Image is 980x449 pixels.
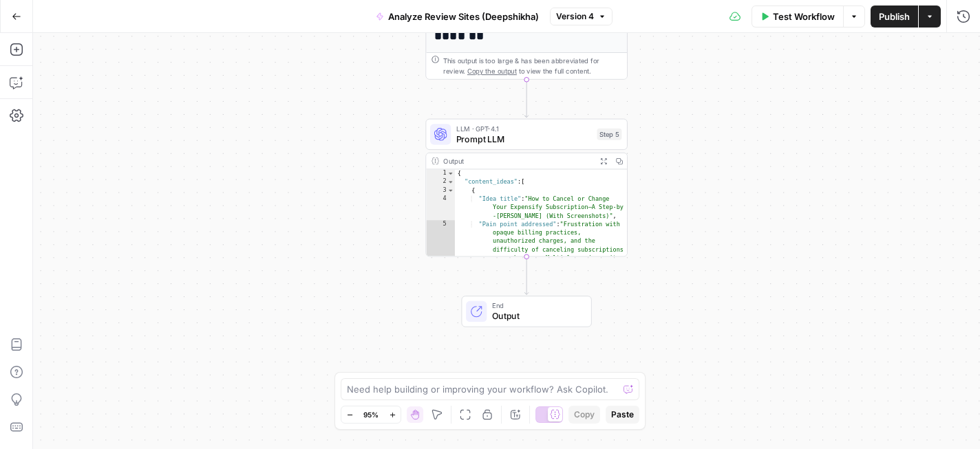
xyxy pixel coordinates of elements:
div: 4 [426,195,455,220]
span: Paste [611,408,634,421]
div: 5 [426,220,455,287]
span: Toggle code folding, rows 1 through 24 [447,169,454,177]
span: Publish [879,10,910,23]
span: Prompt LLM [456,132,592,145]
span: Copy [574,408,595,421]
span: Analyze Review Sites (Deepshikha) [388,10,539,23]
g: Edge from step_4 to step_5 [524,80,529,118]
div: Output [443,156,592,166]
div: 3 [426,186,455,195]
button: Copy [568,406,600,424]
div: LLM · GPT-4.1Prompt LLMStep 5Output{ "content_ideas":[ { "Idea title":"How to Cancel or Change Yo... [425,119,628,257]
div: 1 [426,169,455,177]
button: Publish [871,6,918,28]
span: Version 4 [556,10,594,23]
div: Step 5 [597,129,621,140]
div: This output is too large & has been abbreviated for review. to view the full content. [443,56,621,76]
g: Edge from step_5 to end [524,256,529,294]
button: Analyze Review Sites (Deepshikha) [367,6,547,28]
span: LLM · GPT-4.1 [456,123,592,133]
button: Version 4 [550,8,612,25]
span: End [492,300,581,311]
span: 95% [363,409,379,420]
div: EndOutput [425,296,628,327]
span: Copy the output [467,67,517,75]
span: Toggle code folding, rows 3 through 7 [447,186,454,195]
span: Test Workflow [773,10,835,23]
div: 2 [426,178,455,186]
button: Test Workflow [752,6,843,28]
span: Output [492,309,581,322]
span: Toggle code folding, rows 2 through 23 [447,178,454,186]
button: Paste [606,406,639,424]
